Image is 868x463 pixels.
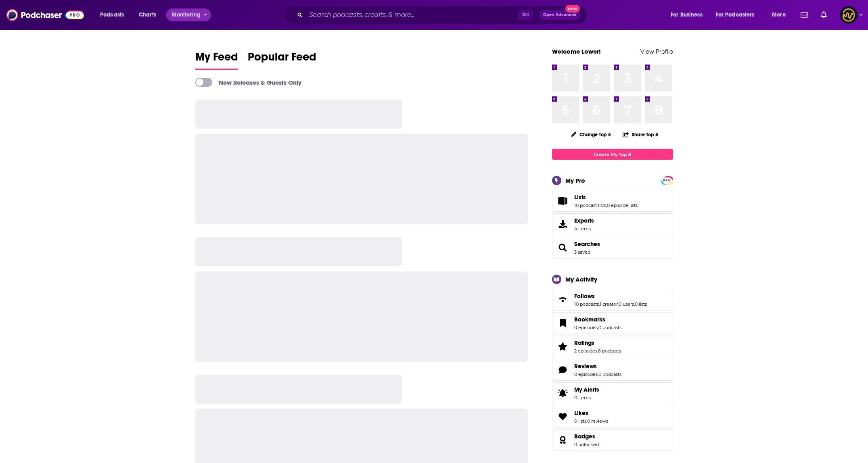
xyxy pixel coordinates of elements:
[552,312,673,334] span: Bookmarks
[599,301,600,307] span: ,
[565,5,580,13] span: New
[574,217,594,224] span: Exports
[635,301,647,307] a: 0 lists
[555,242,571,253] a: Searches
[555,219,571,230] span: Exports
[574,433,599,440] a: Badges
[600,301,618,307] a: 1 creator
[248,50,316,70] a: Popular Feed
[598,348,621,354] a: 6 podcasts
[665,8,713,21] button: open menu
[552,190,673,212] span: Lists
[574,386,599,393] span: My Alerts
[574,363,597,370] span: Reviews
[574,325,598,330] a: 0 episodes
[172,9,201,21] span: Monitoring
[840,6,858,24] span: Logged in as LowerStreet
[195,50,238,70] a: My Feed
[552,289,673,311] span: Follows
[555,317,571,329] a: Bookmarks
[574,418,586,424] a: 0 lists
[574,433,595,440] span: Badges
[597,348,598,354] span: ,
[634,301,635,307] span: ,
[552,237,673,259] span: Searches
[622,127,659,142] button: Share Top 8
[662,177,672,183] a: PRO
[587,418,608,424] a: 0 reviews
[518,10,533,20] span: ⌘ K
[606,202,607,208] span: ,
[555,364,571,375] a: Reviews
[540,10,580,20] button: Open AdvancedNew
[552,48,601,55] a: Welcome Lower!
[840,6,858,24] img: User Profile
[671,9,703,21] span: For Business
[543,13,577,17] span: Open Advanced
[574,409,588,417] span: Likes
[840,6,858,24] button: Show profile menu
[555,434,571,446] a: Badges
[555,388,571,399] span: My Alerts
[598,325,598,330] span: ,
[772,9,786,21] span: More
[555,195,571,206] a: Lists
[555,341,571,352] a: Ratings
[552,213,673,235] a: Exports
[640,48,673,55] a: View Profile
[574,339,621,346] a: Ratings
[574,409,608,417] a: Likes
[574,339,594,346] span: Ratings
[797,8,811,22] a: Show notifications dropdown
[566,129,616,140] button: Change Top 8
[552,149,673,160] a: Create My Top 8
[574,226,594,231] span: 4 items
[195,50,238,69] span: My Feed
[619,301,634,307] a: 0 users
[100,9,124,21] span: Podcasts
[662,177,672,184] span: PRO
[716,9,755,21] span: For Podcasters
[574,442,599,447] a: 0 unlocked
[586,418,587,424] span: ,
[565,177,585,184] div: My Pro
[598,325,621,330] a: 0 podcasts
[598,371,621,377] a: 0 podcasts
[574,240,600,248] a: Searches
[555,411,571,422] a: Likes
[574,194,586,201] span: Lists
[574,292,595,300] span: Follows
[139,9,156,21] span: Charts
[618,301,619,307] span: ,
[711,8,766,21] button: open menu
[552,429,673,451] span: Badges
[574,316,621,323] a: Bookmarks
[574,194,638,201] a: Lists
[552,406,673,428] span: Likes
[574,395,599,400] span: 0 items
[607,202,638,208] a: 0 episode lists
[552,336,673,357] span: Ratings
[291,6,595,24] div: Search podcasts, credits, & more...
[248,50,316,69] span: Popular Feed
[574,363,621,370] a: Reviews
[598,371,598,377] span: ,
[94,8,134,21] button: open menu
[565,275,597,283] div: My Activity
[306,8,518,21] input: Search podcasts, credits, & more...
[574,371,598,377] a: 0 episodes
[766,8,796,21] button: open menu
[552,382,673,404] a: My Alerts
[818,8,830,22] a: Show notifications dropdown
[574,292,647,300] a: Follows
[555,294,571,305] a: Follows
[195,78,301,87] a: New Releases & Guests Only
[6,7,84,23] img: Podchaser - Follow, Share and Rate Podcasts
[574,348,597,354] a: 2 episodes
[574,301,599,307] a: 10 podcasts
[166,8,211,21] button: open menu
[552,359,673,381] span: Reviews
